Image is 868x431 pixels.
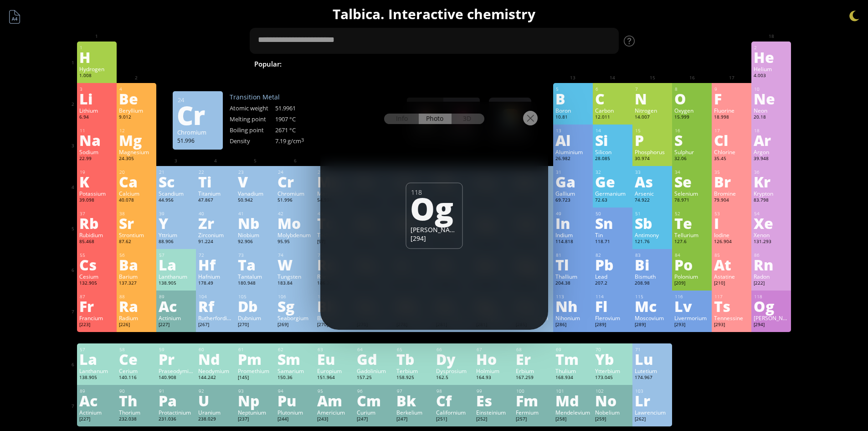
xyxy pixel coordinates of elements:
div: Strontium [119,231,154,239]
div: Antimony [635,231,670,239]
div: 132.905 [79,280,114,287]
div: Carbon [595,107,630,114]
div: 39.098 [79,197,114,204]
div: O [674,91,709,106]
div: 2671 °C [275,126,321,134]
div: 84 [675,252,709,258]
div: 33 [635,169,670,175]
div: [294] [754,322,789,329]
div: Na [79,133,114,147]
div: 95.95 [277,239,313,246]
div: 88.906 [159,239,194,246]
div: 6.94 [79,114,114,121]
div: Mc [635,299,670,313]
div: [269] [277,322,313,329]
div: 41 [238,211,273,217]
div: Lanthanum [159,273,194,280]
div: C [595,91,630,106]
div: 73 [238,252,273,258]
div: Br [714,174,749,189]
div: 42 [278,211,313,217]
div: Tantalum [238,273,273,280]
div: Bi [635,257,670,272]
div: 35 [714,169,749,175]
div: Manganese [317,190,352,197]
div: 114.818 [555,239,591,246]
div: 186.207 [317,280,352,287]
div: 20.18 [754,114,789,121]
div: Si [595,133,630,147]
div: Krypton [754,190,789,197]
div: Nitrogen [635,107,670,114]
div: Transition Metal [230,93,321,101]
div: 78.971 [674,197,709,204]
div: 82 [596,252,630,258]
div: La [159,257,194,272]
div: K [79,174,114,189]
div: 22.99 [79,156,114,163]
div: Cs [79,257,114,272]
div: 23 [238,169,273,175]
div: Ne [754,91,789,106]
div: 18 [754,128,789,134]
div: 11 [80,128,114,134]
div: Astatine [714,273,749,280]
div: Cesium [79,273,114,280]
div: 87 [80,294,114,300]
div: [210] [714,280,749,287]
div: Silicon [595,148,630,156]
div: Vanadium [238,190,273,197]
h1: Talbica. Interactive chemistry [70,5,799,23]
div: Mn [317,174,352,189]
div: [226] [119,322,154,329]
div: Info [384,114,419,124]
div: 75 [318,252,352,258]
div: Beryllium [119,107,154,114]
div: 35.45 [714,156,749,163]
div: Aluminium [555,148,591,156]
div: Pb [595,257,630,272]
div: Chlorine [714,148,749,156]
div: 7.19 g/cm [275,137,321,145]
div: 8 [675,86,709,92]
div: 1.008 [79,73,114,80]
div: Og [410,192,456,223]
div: Melting point [230,115,275,123]
div: Nh [555,299,591,313]
div: 24.305 [119,156,154,163]
div: 57 [159,252,194,258]
div: 19 [80,169,114,175]
div: 55 [80,252,114,258]
div: 12.011 [595,114,630,121]
div: Density [230,137,275,145]
div: 204.38 [555,280,591,287]
div: 50 [596,211,630,217]
div: 10 [754,86,789,92]
div: 9.012 [119,114,154,121]
div: 114 [596,294,630,300]
div: 183.84 [277,280,313,287]
div: [227] [159,322,194,329]
div: Cr [277,174,313,189]
div: 17 [714,128,749,134]
div: 51.996 [177,137,218,144]
div: 113 [556,294,591,300]
div: 79.904 [714,197,749,204]
div: Ta [238,257,273,272]
div: 89 [159,294,194,300]
div: 81 [556,252,591,258]
div: 9 [714,86,749,92]
div: Gallium [555,190,591,197]
div: [286] [555,322,591,329]
div: 51.9961 [275,104,321,112]
div: Iodine [714,231,749,239]
div: 2 [754,45,789,51]
div: 21 [159,169,194,175]
div: Mg [119,133,154,147]
div: [222] [754,280,789,287]
div: Se [674,174,709,189]
div: Sg [277,299,313,313]
div: 47.867 [198,197,233,204]
div: Xe [754,216,789,230]
div: 92.906 [238,239,273,246]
